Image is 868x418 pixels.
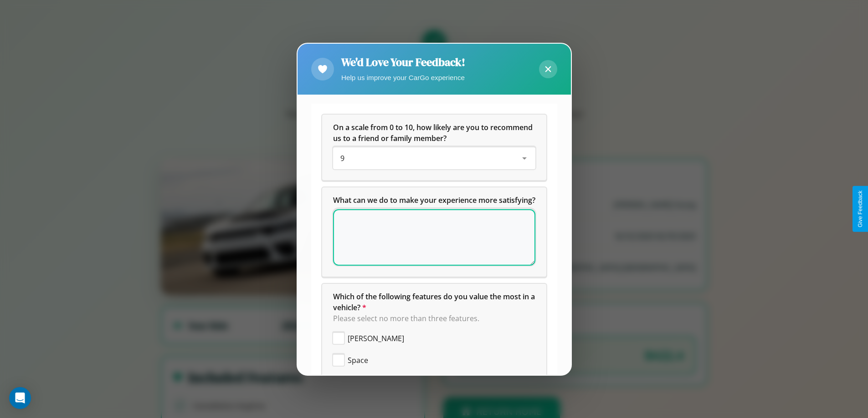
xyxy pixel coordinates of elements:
div: On a scale from 0 to 10, how likely are you to recommend us to a friend or family member? [333,147,535,169]
span: Space [348,355,368,366]
div: Give Feedback [857,191,863,227]
span: [PERSON_NAME] [348,333,404,344]
h2: We'd Love Your Feedback! [341,55,465,70]
div: On a scale from 0 to 10, how likely are you to recommend us to a friend or family member? [322,115,546,180]
span: 9 [340,153,344,163]
span: On a scale from 0 to 10, how likely are you to recommend us to a friend or family member? [333,122,534,143]
span: Please select no more than three features. [333,313,479,323]
span: What can we do to make your experience more satisfying? [333,195,535,205]
p: Help us improve your CarGo experience [341,71,465,84]
h5: On a scale from 0 to 10, how likely are you to recommend us to a friend or family member? [333,122,535,144]
span: Which of the following features do you value the most in a vehicle? [333,292,537,312]
div: Open Intercom Messenger [9,387,31,409]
